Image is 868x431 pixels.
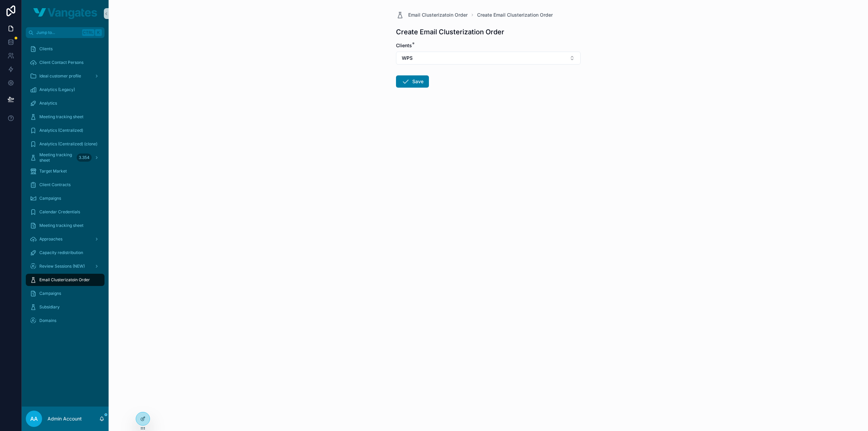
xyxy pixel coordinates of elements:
span: Clients [39,46,53,52]
span: Analytics (Centralized) (clone) [39,141,97,147]
a: Calendar Credentials [26,206,105,218]
a: Approaches [26,233,105,245]
span: Subsidiary [39,304,60,310]
a: Meeting tracking sheet3.354 [26,151,105,164]
span: Target Market [39,168,67,174]
button: Save [396,75,429,88]
span: Domains [39,318,56,323]
a: Create Email Clusterization Order [477,12,553,18]
a: Capacity redistribution [26,247,105,259]
a: Analytics [26,97,105,109]
a: Domains [26,315,105,327]
span: Email Clusterizatoin Order [408,12,468,18]
a: Subsidiary [26,301,105,313]
a: Target Market [26,165,105,177]
button: Select Button [396,52,581,65]
span: Email Clusterizatoin Order [39,277,90,283]
span: Meeting tracking sheet [39,114,83,120]
span: Campaigns [39,291,61,296]
span: Clients [396,42,412,48]
span: Ideal customer profile [39,73,81,79]
a: Review Sessions (NEW) [26,260,105,272]
img: App logo [33,8,97,19]
span: Approaches [39,236,62,242]
span: Review Sessions (NEW) [39,264,85,269]
span: Jump to... [36,30,79,35]
span: AA [30,415,38,423]
a: Analytics (Centralized) (clone) [26,138,105,150]
span: Calendar Credentials [39,209,80,215]
span: Client Contact Persons [39,60,83,65]
span: Analytics (Legacy) [39,87,75,92]
span: Analytics [39,101,57,106]
h1: Create Email Clusterization Order [396,27,504,37]
a: Ideal customer profile [26,70,105,82]
a: Analytics (Centralized) [26,124,105,137]
span: Client Contracts [39,182,71,187]
span: Meeting tracking sheet [39,152,74,163]
span: Ctrl [82,29,94,36]
span: Analytics (Centralized) [39,128,83,133]
a: Client Contracts [26,179,105,191]
span: K [96,30,101,35]
div: scrollable content [22,38,109,336]
a: Email Clusterizatoin Order [396,11,468,19]
a: Clients [26,43,105,55]
a: Client Contact Persons [26,56,105,69]
span: Capacity redistribution [39,250,83,255]
span: Campaigns [39,196,61,201]
a: Meeting tracking sheet [26,219,105,232]
a: Analytics (Legacy) [26,84,105,96]
span: Meeting tracking sheet [39,223,83,228]
button: Jump to...CtrlK [26,27,105,38]
a: Meeting tracking sheet [26,111,105,123]
span: WPS [402,55,413,61]
a: Campaigns [26,287,105,300]
p: Admin Account [48,415,82,422]
a: Email Clusterizatoin Order [26,274,105,286]
div: 3.354 [77,154,92,162]
a: Campaigns [26,192,105,204]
